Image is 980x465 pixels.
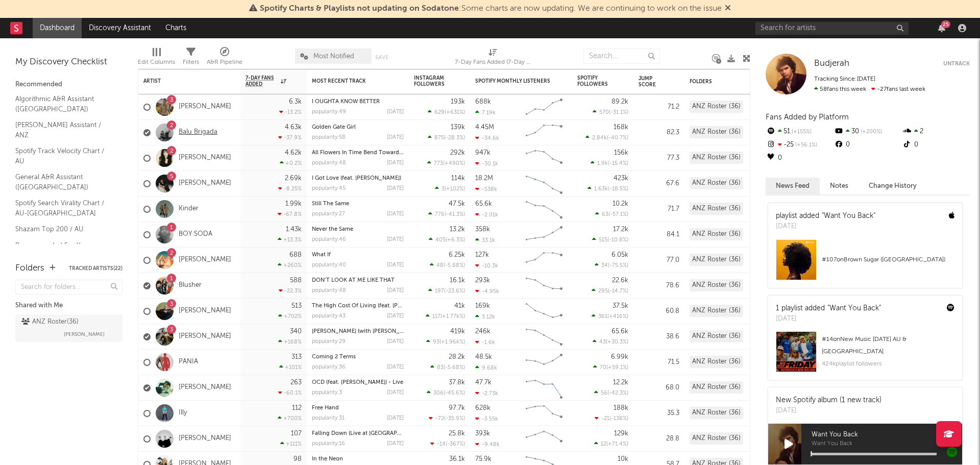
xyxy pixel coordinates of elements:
[387,364,404,370] div: [DATE]
[598,314,607,320] span: 361
[814,86,866,92] span: 58 fans this week
[312,109,346,115] div: popularity: 49
[285,150,302,156] div: 4.62k
[158,18,193,38] a: Charts
[475,150,491,156] div: 947k
[834,138,901,152] div: 0
[475,99,491,105] div: 688k
[593,338,628,345] div: ( )
[639,178,679,190] div: 67.6
[433,339,439,345] span: 93
[609,288,627,294] span: -14.7 %
[312,303,404,309] div: The High Cost Of Living (feat. Randy Houser)
[449,354,465,360] div: 28.2k
[15,198,112,218] a: Spotify Search Virality Chart / AU-[GEOGRAPHIC_DATA]
[639,76,664,88] div: Jump Score
[609,263,627,268] span: -75.5 %
[179,128,217,137] a: Balu Brigada
[766,125,834,138] div: 51
[450,277,465,284] div: 16.1k
[521,94,567,120] svg: Chart title
[179,307,231,315] a: [PERSON_NAME]
[614,150,628,156] div: 156k
[614,175,628,182] div: 423k
[312,125,404,130] div: Golden Gate Girl
[207,56,242,68] div: A&R Pipeline
[602,212,608,217] span: 63
[387,237,404,242] div: [DATE]
[475,186,497,192] div: -538k
[312,364,346,370] div: popularity: 36
[521,222,567,248] svg: Chart title
[179,358,198,366] a: PANIA
[445,365,463,371] span: -5.68 %
[427,160,465,166] div: ( )
[475,175,493,182] div: 18.2M
[608,135,627,141] span: -40.7 %
[475,252,489,258] div: 127k
[475,237,495,243] div: 33.1k
[312,125,356,130] a: Golden Gate Girl
[312,135,346,140] div: popularity: 58
[450,226,465,233] div: 13.2k
[521,145,567,171] svg: Chart title
[69,266,122,271] button: Tracked Artists(22)
[313,53,354,60] span: Most Notified
[15,300,122,312] div: Shared with Me
[449,201,465,207] div: 47.5k
[450,328,465,335] div: 419k
[639,203,679,215] div: 71.7
[612,201,628,207] div: 10.2k
[179,332,231,341] a: [PERSON_NAME]
[280,160,302,166] div: +0.2 %
[278,236,302,243] div: +13.3 %
[312,227,353,232] a: Never the Same
[278,185,302,192] div: -8.25 %
[475,262,498,269] div: -10.3k
[179,383,231,392] a: [PERSON_NAME]
[475,288,499,295] div: -4.95k
[446,288,463,294] span: -23.6 %
[179,256,231,264] a: [PERSON_NAME]
[312,237,346,242] div: popularity: 46
[387,211,404,217] div: [DATE]
[611,99,628,105] div: 89.2k
[446,212,463,217] span: -41.3 %
[827,305,881,312] a: "Want You Back"
[820,178,859,194] button: Notes
[387,109,404,115] div: [DATE]
[521,350,567,375] svg: Chart title
[814,59,849,69] a: Budjerah
[291,303,302,309] div: 513
[312,78,388,84] div: Most Recent Track
[435,288,444,294] span: 197
[475,303,490,309] div: 169k
[138,43,175,73] div: Edit Columns
[639,229,679,241] div: 84.1
[428,109,465,115] div: ( )
[475,78,552,84] div: Spotify Monthly Listeners
[592,313,628,320] div: ( )
[611,328,628,335] div: 65.6k
[690,305,743,317] div: ANZ Roster (36)
[594,186,608,192] span: 1.63k
[441,339,463,345] span: +1.96k %
[690,203,743,215] div: ANZ Roster (36)
[179,434,231,443] a: [PERSON_NAME]
[475,135,499,141] div: -34.6k
[387,288,404,293] div: [DATE]
[725,5,731,13] span: Dismiss
[859,129,882,135] span: +200 %
[15,79,122,91] div: Recommended
[639,356,679,369] div: 71.5
[15,172,112,192] a: General A&R Assistant ([GEOGRAPHIC_DATA])
[278,262,302,268] div: +260 %
[794,142,817,148] span: +56.1 %
[429,236,465,243] div: ( )
[609,237,627,243] span: -10.8 %
[475,328,491,335] div: 246k
[434,110,445,115] span: 629
[611,252,628,258] div: 6.05k
[592,135,607,141] span: 2.84k
[312,354,356,360] a: Coming 2 Terms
